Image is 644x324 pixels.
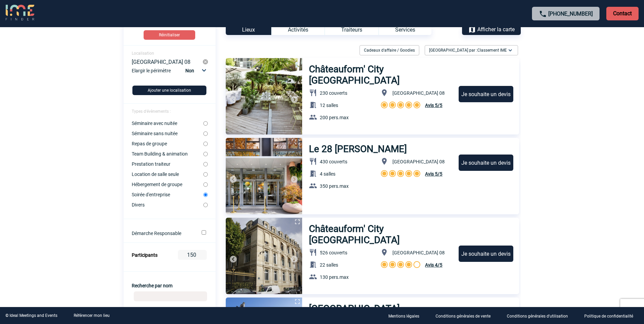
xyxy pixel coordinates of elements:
span: Classement IME [477,48,507,53]
p: Conditions générales d'utilisation [507,314,568,319]
img: baseline_location_on_white_24dp-b.png [380,89,388,97]
span: [GEOGRAPHIC_DATA] 08 [392,90,445,96]
span: 350 pers.max [320,183,349,189]
img: baseline_restaurant_white_24dp-b.png [309,89,317,97]
a: Réinitialiser [124,30,216,40]
label: Soirée d'entreprise [132,192,203,197]
img: baseline_group_white_24dp-b.png [309,113,317,121]
label: Divers [132,202,203,208]
div: Cadeaux d'affaire / Goodies [360,45,419,55]
img: baseline_meeting_room_white_24dp-b.png [309,101,317,109]
span: Types d'évènements : [132,109,171,114]
label: Hébergement de groupe [132,182,203,187]
span: 230 couverts [320,90,347,96]
label: Location de salle seule [132,172,203,177]
span: 130 pers.max [320,274,349,280]
a: Conditions générales de vente [430,312,501,319]
div: Activités [271,24,325,35]
img: baseline_expand_more_white_24dp-b.png [507,47,514,54]
img: 1.jpg [226,58,302,134]
img: 1.jpg [226,138,302,214]
label: Participants [132,252,158,258]
div: Lieux [226,24,271,35]
p: Mentions légales [388,314,419,319]
span: Localisation [132,51,154,56]
span: 4 salles [320,171,335,177]
img: cancel-24-px-g.png [202,59,208,65]
span: Avis 5/5 [425,171,442,177]
span: Avis 5/5 [425,103,442,108]
div: [GEOGRAPHIC_DATA] 08 (75008) [132,59,203,65]
div: Traiteurs [325,24,379,35]
label: Séminaire avec nuitée [132,121,203,126]
a: [PHONE_NUMBER] [548,11,593,17]
label: Repas de groupe [132,141,203,146]
a: Conditions générales d'utilisation [501,312,579,319]
img: baseline_group_white_24dp-b.png [309,182,317,190]
label: Prestation traiteur [132,161,203,167]
a: Politique de confidentialité [579,312,644,319]
img: baseline_meeting_room_white_24dp-b.png [309,169,317,178]
div: Je souhaite un devis [459,155,513,171]
div: Services [379,24,431,35]
img: baseline_group_white_24dp-b.png [309,273,317,281]
h3: Châteauform' City [GEOGRAPHIC_DATA] [309,64,453,86]
h3: Le 28 [PERSON_NAME] [309,143,407,155]
span: 200 pers.max [320,115,349,120]
img: baseline_location_on_white_24dp-b.png [380,248,388,256]
label: Recherche par nom [132,283,172,288]
span: [GEOGRAPHIC_DATA] par : [429,47,507,54]
img: baseline_location_on_white_24dp-b.png [380,157,388,165]
img: 1.jpg [226,218,302,294]
h3: [GEOGRAPHIC_DATA] [309,303,401,314]
p: Conditions générales de vente [436,314,491,319]
img: call-24-px.png [539,10,547,18]
h3: Châteauform' City [GEOGRAPHIC_DATA] [309,223,453,246]
label: Séminaire sans nuitée [132,131,203,136]
span: [GEOGRAPHIC_DATA] 08 [392,159,445,164]
p: Contact [606,7,639,20]
button: Ajouter une localisation [132,86,206,95]
span: 430 couverts [320,159,347,164]
div: © Ideal Meetings and Events [5,313,57,318]
span: 22 salles [320,262,338,268]
input: Démarche Responsable [202,230,206,235]
div: Filtrer sur Cadeaux d'affaire / Goodies [357,45,422,55]
button: Réinitialiser [144,30,195,40]
a: Référencer mon lieu [74,313,110,318]
img: baseline_restaurant_white_24dp-b.png [309,157,317,165]
img: baseline_meeting_room_white_24dp-b.png [309,260,317,269]
label: Démarche Responsable [132,231,192,236]
a: Mentions légales [383,312,430,319]
div: Elargir le périmètre [132,66,209,80]
span: [GEOGRAPHIC_DATA] 08 [392,250,445,255]
p: Politique de confidentialité [584,314,633,319]
div: Je souhaite un devis [459,246,513,262]
span: Afficher la carte [477,26,515,33]
img: baseline_restaurant_white_24dp-b.png [309,248,317,256]
span: 12 salles [320,103,338,108]
span: 526 couverts [320,250,347,255]
span: Avis 4/5 [425,262,442,268]
label: Team Building & animation [132,151,203,157]
div: Je souhaite un devis [459,86,513,102]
